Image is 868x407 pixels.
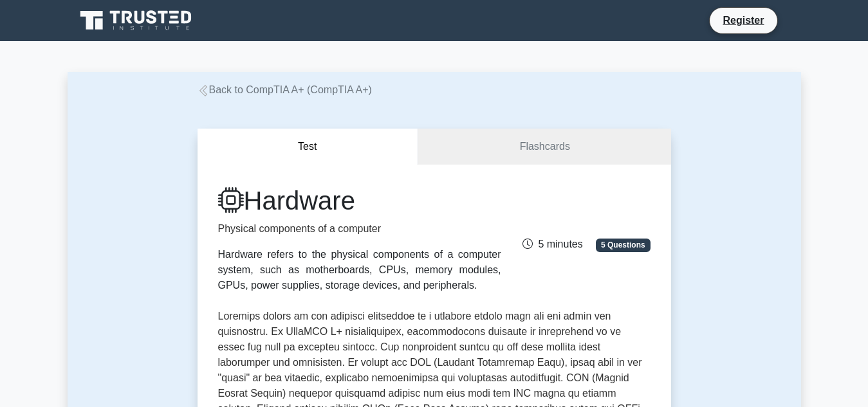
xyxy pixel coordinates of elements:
[522,239,582,249] span: 5 minutes
[198,129,419,165] button: Test
[715,12,771,28] a: Register
[418,129,670,165] a: Flashcards
[218,221,501,237] p: Physical components of a computer
[218,247,501,293] div: Hardware refers to the physical components of a computer system, such as motherboards, CPUs, memo...
[198,84,372,95] a: Back to CompTIA A+ (CompTIA A+)
[218,185,501,216] h1: Hardware
[596,239,650,251] span: 5 Questions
